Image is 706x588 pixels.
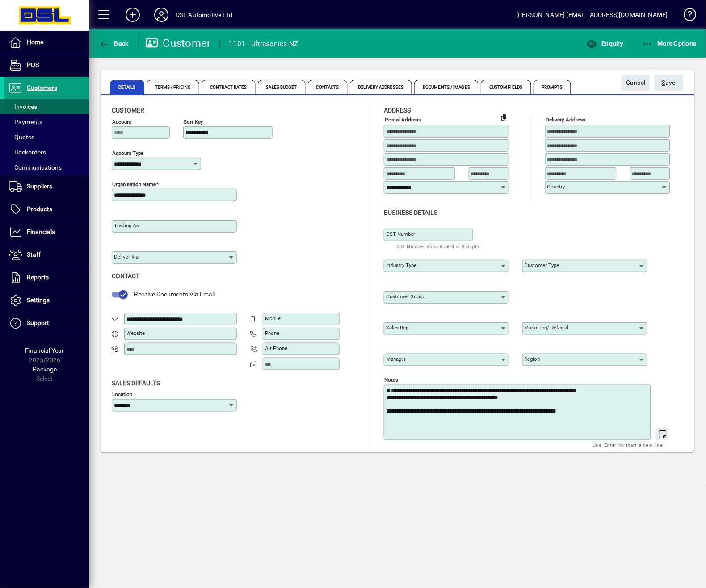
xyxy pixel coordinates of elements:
[622,75,650,91] button: Cancel
[481,80,531,94] span: Custom Fields
[27,251,41,258] span: Staff
[112,181,156,188] mat-label: Organisation name
[27,38,43,46] span: Home
[662,79,666,86] span: S
[147,80,200,94] span: Terms / Pricing
[677,2,695,31] a: Knowledge Base
[184,119,203,125] mat-label: Sort key
[27,319,49,326] span: Support
[584,35,626,51] button: Enquiry
[350,80,412,94] span: Delivery Addresses
[27,296,50,304] span: Settings
[525,356,540,362] mat-label: Region
[525,325,569,331] mat-label: Marketing/ Referral
[4,99,89,114] a: Invoices
[27,205,52,213] span: Products
[4,54,89,76] a: POS
[112,107,144,114] span: Customer
[202,80,255,94] span: Contract Rates
[640,35,699,51] button: More Options
[386,325,408,331] mat-label: Sales rep
[27,183,52,190] span: Suppliers
[27,84,57,91] span: Customers
[114,254,139,260] mat-label: Deliver via
[386,293,424,300] mat-label: Customer group
[4,160,89,175] a: Communications
[414,80,479,94] span: Documents / Images
[99,40,129,47] span: Back
[4,312,89,334] a: Support
[4,244,89,266] a: Staff
[258,80,306,94] span: Sales Budget
[4,198,89,221] a: Products
[265,330,279,336] mat-label: Phone
[497,110,511,124] button: Copy to Delivery address
[147,7,176,23] button: Profile
[586,40,623,47] span: Enquiry
[114,222,139,229] mat-label: Trading as
[662,75,676,90] span: ave
[386,231,415,237] mat-label: GST Number
[4,289,89,312] a: Settings
[9,103,37,110] span: Invoices
[384,377,398,383] mat-label: Notes
[4,221,89,243] a: Financials
[112,272,139,279] span: Contact
[4,267,89,289] a: Reports
[110,80,144,94] span: Details
[25,347,64,354] span: Financial Year
[97,35,131,51] button: Back
[112,379,160,387] span: Sales defaults
[112,150,143,156] mat-label: Account Type
[27,274,49,281] span: Reports
[9,118,42,125] span: Payments
[89,35,139,51] app-page-header-button: Back
[396,241,480,251] mat-hint: GST Number should be 8 or 9 digits
[655,75,683,91] button: Save
[4,31,89,54] a: Home
[118,7,147,23] button: Add
[145,36,211,50] div: Customer
[27,61,39,68] span: POS
[386,262,416,268] mat-label: Industry type
[4,175,89,198] a: Suppliers
[547,183,565,190] mat-label: Country
[4,129,89,145] a: Quotes
[308,80,348,94] span: Contacts
[112,391,132,397] mat-label: Location
[4,145,89,160] a: Backorders
[9,133,34,141] span: Quotes
[626,75,646,90] span: Cancel
[176,8,232,22] div: DSL Automotive Ltd
[112,119,131,125] mat-label: Account
[384,209,437,216] span: Business details
[384,107,411,114] span: Address
[9,149,46,156] span: Backorders
[525,262,559,268] mat-label: Customer type
[126,330,145,336] mat-label: Website
[517,8,668,22] div: [PERSON_NAME] [EMAIL_ADDRESS][DOMAIN_NAME]
[534,80,572,94] span: Prompts
[9,164,62,171] span: Communications
[593,440,663,450] mat-hint: Use 'Enter' to start a new line
[4,114,89,129] a: Payments
[27,228,55,235] span: Financials
[33,366,57,373] span: Package
[386,356,406,362] mat-label: Manager
[643,40,697,47] span: More Options
[134,291,215,298] span: Receive Documents Via Email
[265,315,281,321] mat-label: Mobile
[265,345,287,351] mat-label: Alt Phone
[229,37,298,51] div: 1101 - Ultrasonics NZ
